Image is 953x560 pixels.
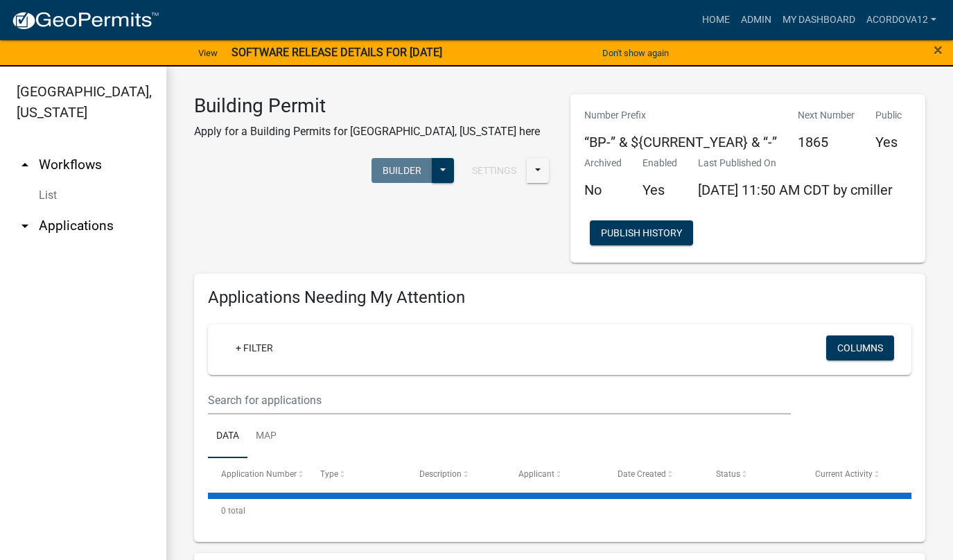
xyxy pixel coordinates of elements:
[584,134,777,150] h5: “BP-” & ${CURRENT_YEAR} & “-”
[802,458,901,491] datatable-header-cell: Current Activity
[934,42,943,58] button: Close
[777,7,861,33] a: My Dashboard
[208,288,911,308] h4: Applications Needing My Attention
[231,46,442,59] strong: SOFTWARE RELEASE DETAILS FOR [DATE]
[716,469,740,479] span: Status
[194,94,540,118] h3: Building Permit
[934,40,943,60] span: ×
[735,7,777,33] a: Admin
[875,108,902,123] p: Public
[697,7,735,33] a: Home
[505,458,604,491] datatable-header-cell: Applicant
[875,134,902,150] h5: Yes
[17,218,33,234] i: arrow_drop_down
[642,182,677,198] h5: Yes
[406,458,505,491] datatable-header-cell: Description
[618,469,666,479] span: Date Created
[221,469,297,479] span: Application Number
[225,335,284,360] a: + Filter
[518,469,554,479] span: Applicant
[17,157,33,173] i: arrow_drop_up
[698,156,893,170] p: Last Published On
[194,123,540,140] p: Apply for a Building Permits for [GEOGRAPHIC_DATA], [US_STATE] here
[584,182,622,198] h5: No
[461,158,527,183] button: Settings
[371,158,432,183] button: Builder
[604,458,703,491] datatable-header-cell: Date Created
[815,469,873,479] span: Current Activity
[320,469,338,479] span: Type
[193,42,223,64] a: View
[826,335,894,360] button: Columns
[597,42,674,64] button: Don't show again
[307,458,406,491] datatable-header-cell: Type
[590,228,693,239] wm-modal-confirm: Workflow Publish History
[861,7,942,33] a: ACORDOVA12
[703,458,802,491] datatable-header-cell: Status
[584,156,622,170] p: Archived
[798,134,855,150] h5: 1865
[590,220,693,245] button: Publish History
[642,156,677,170] p: Enabled
[208,458,307,491] datatable-header-cell: Application Number
[698,182,893,198] span: [DATE] 11:50 AM CDT by cmiller
[584,108,777,123] p: Number Prefix
[247,414,285,459] a: Map
[208,493,911,528] div: 0 total
[798,108,855,123] p: Next Number
[208,386,791,414] input: Search for applications
[419,469,462,479] span: Description
[208,414,247,459] a: Data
